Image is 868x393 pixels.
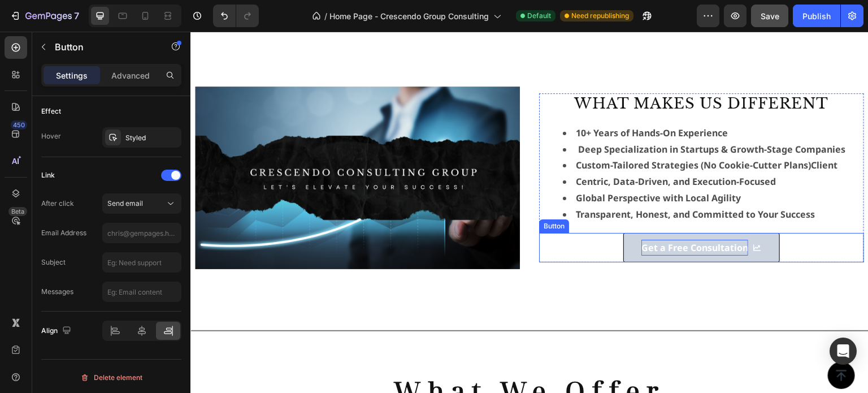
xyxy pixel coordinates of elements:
div: Hover [41,131,61,141]
div: Effect [41,106,61,116]
strong: Deep Specialization in Startups & Growth-Stage Companies [388,111,655,124]
div: Email Address [41,228,86,238]
iframe: To enrich screen reader interactions, please activate Accessibility in Grammarly extension settings [190,32,868,393]
strong: Get a Free Consultation [451,210,558,222]
strong: Custom-Tailored Strategies (No Cookie-Cutter Plans)Client [385,127,647,140]
div: Link [41,170,55,180]
span: Send email [107,199,143,208]
input: Eg: Need support [102,252,181,273]
button: 7 [5,5,84,27]
button: Delete element [41,369,181,387]
p: Advanced [111,70,150,81]
input: chris@gempages.help [102,223,181,243]
span: Save [761,11,779,21]
span: Need republishing [571,11,629,21]
div: Button [351,189,376,200]
div: After click [41,198,74,209]
div: Delete element [80,371,142,385]
div: Align [41,323,73,339]
p: Settings [56,70,88,81]
strong: Global Perspective with Local Agility [385,160,550,172]
span: Default [527,11,551,21]
strong: 10+ Years of Hands-On Experience [385,95,537,107]
span: / [324,10,327,22]
div: 450 [11,120,27,129]
div: Open Intercom Messenger [830,338,857,365]
button: Save [751,5,788,27]
div: Undo/Redo [213,5,259,27]
div: Publish [802,10,831,22]
button: Send email [102,193,181,214]
strong: Transparent, Honest, and Committed to Your Success [385,176,624,189]
div: Subject [41,257,66,267]
p: Button [55,40,151,54]
div: Beta [8,207,27,216]
strong: Centric, Data-Driven, and Execution-Focused [385,144,585,156]
button: Publish [793,5,840,27]
div: Styled [125,133,179,143]
span: What Makes Us Different [384,63,639,81]
div: Messages [41,287,73,297]
button: <p><strong>Get a Free Consultation</strong></p> [433,201,589,231]
input: Eg: Email content [102,282,181,302]
span: Home Page - Crescendo Group Consulting [329,10,489,22]
p: 7 [74,9,79,23]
